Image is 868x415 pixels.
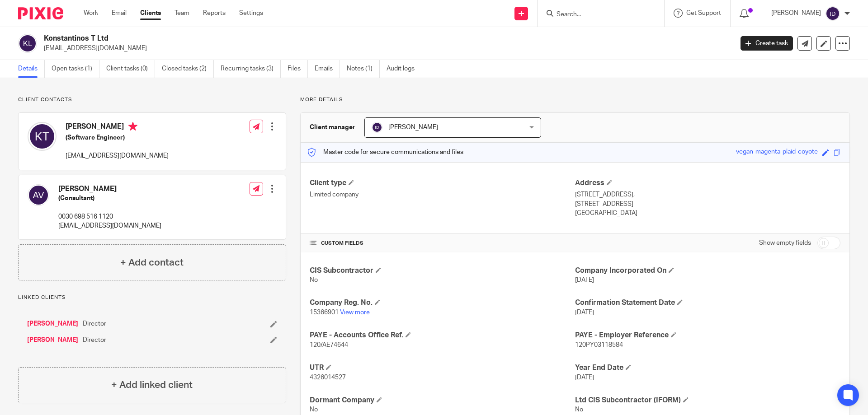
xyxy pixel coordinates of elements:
[686,10,721,16] span: Get Support
[203,9,226,18] a: Reports
[112,9,127,18] a: Email
[387,60,421,78] a: Audit logs
[83,319,106,328] span: Director
[310,406,318,413] span: No
[66,122,169,133] h4: [PERSON_NAME]
[575,277,594,283] span: [DATE]
[826,6,840,21] img: svg%3E
[27,319,78,328] a: [PERSON_NAME]
[315,60,340,78] a: Emails
[575,178,840,188] h4: Address
[27,336,78,345] a: [PERSON_NAME]
[52,60,99,78] a: Open tasks (1)
[128,122,137,131] i: Primary
[58,184,161,194] h4: [PERSON_NAME]
[575,331,840,340] h4: PAYE - Employer Reference
[300,96,850,103] p: More details
[66,133,169,142] h5: (Software Engineer)
[66,151,169,160] p: [EMAIL_ADDRESS][DOMAIN_NAME]
[347,60,380,78] a: Notes (1)
[310,123,355,132] h3: Client manager
[84,9,98,18] a: Work
[575,190,840,199] p: [STREET_ADDRESS],
[310,396,575,405] h4: Dormant Company
[239,9,263,18] a: Settings
[575,209,840,218] p: [GEOGRAPHIC_DATA]
[310,374,346,381] span: 4326014527
[18,34,37,53] img: svg%3E
[120,256,184,270] h4: + Add contact
[310,363,575,373] h4: UTR
[575,266,840,275] h4: Company Incorporated On
[388,124,438,131] span: [PERSON_NAME]
[83,336,106,345] span: Director
[18,7,63,19] img: Pixie
[28,184,49,206] img: svg%3E
[310,331,575,340] h4: PAYE - Accounts Office Ref.
[310,266,575,275] h4: CIS Subcontractor
[556,11,637,19] input: Search
[759,238,811,247] label: Show empty fields
[771,9,821,18] p: [PERSON_NAME]
[741,36,793,51] a: Create task
[575,396,840,405] h4: Ltd CIS Subcontractor (IFORM)
[372,122,382,133] img: svg%3E
[18,60,45,78] a: Details
[310,277,318,283] span: No
[44,44,727,53] p: [EMAIL_ADDRESS][DOMAIN_NAME]
[736,147,818,158] div: vegan-magenta-plaid-coyote
[310,309,339,316] span: 15366901
[58,194,161,203] h5: (Consultant)
[340,309,370,316] a: View more
[575,406,583,413] span: No
[175,9,189,18] a: Team
[18,96,286,103] p: Client contacts
[575,200,840,209] p: [STREET_ADDRESS]
[310,190,575,199] p: Limited company
[288,60,308,78] a: Files
[310,240,575,247] h4: CUSTOM FIELDS
[575,374,594,381] span: [DATE]
[162,60,214,78] a: Closed tasks (2)
[575,363,840,373] h4: Year End Date
[575,309,594,316] span: [DATE]
[28,122,57,151] img: svg%3E
[575,342,623,348] span: 120PY03118584
[58,221,161,230] p: [EMAIL_ADDRESS][DOMAIN_NAME]
[140,9,161,18] a: Clients
[310,342,348,348] span: 120/AE74644
[18,294,286,301] p: Linked clients
[44,34,590,43] h2: Konstantinos T Ltd
[58,212,161,221] p: 0030 698 516 1120
[111,378,193,392] h4: + Add linked client
[310,178,575,188] h4: Client type
[307,148,463,157] p: Master code for secure communications and files
[106,60,155,78] a: Client tasks (0)
[575,298,840,308] h4: Confirmation Statement Date
[221,60,281,78] a: Recurring tasks (3)
[310,298,575,308] h4: Company Reg. No.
